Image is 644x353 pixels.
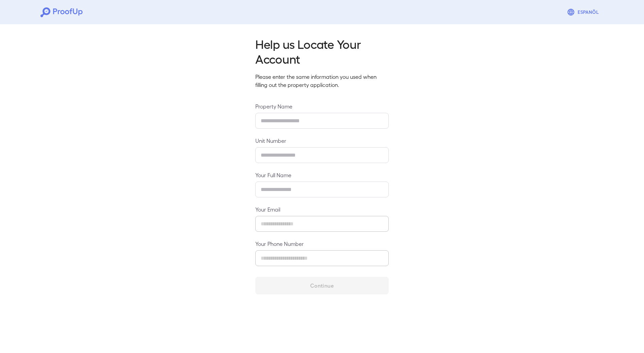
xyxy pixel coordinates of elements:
h2: Help us Locate Your Account [255,36,389,66]
label: Your Phone Number [255,240,389,248]
label: Unit Number [255,137,389,145]
label: Your Email [255,205,389,213]
label: Your Full Name [255,171,389,179]
p: Please enter the same information you used when filling out the property application. [255,73,389,89]
button: Espanõl [564,5,604,19]
label: Property Name [255,102,389,110]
